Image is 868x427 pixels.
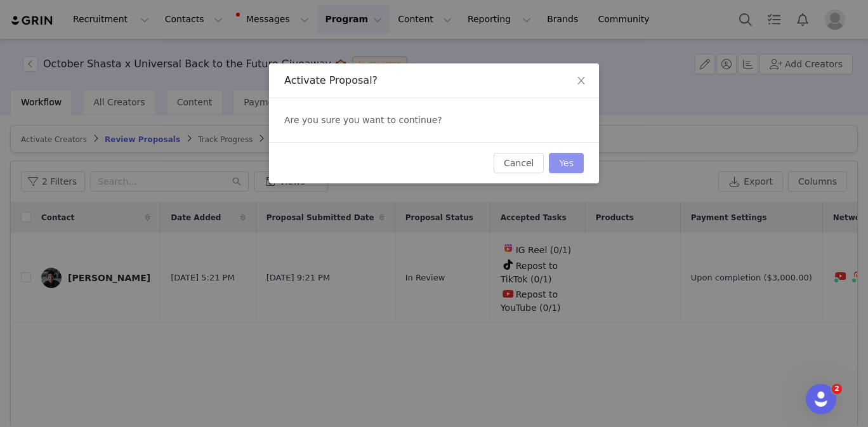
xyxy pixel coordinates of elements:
[576,76,586,86] i: icon: close
[549,153,584,173] button: Yes
[269,98,599,142] div: Are you sure you want to continue?
[284,74,584,88] div: Activate Proposal?
[563,63,599,99] button: Close
[832,384,842,394] span: 2
[806,384,836,414] iframe: Intercom live chat
[494,153,544,173] button: Cancel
